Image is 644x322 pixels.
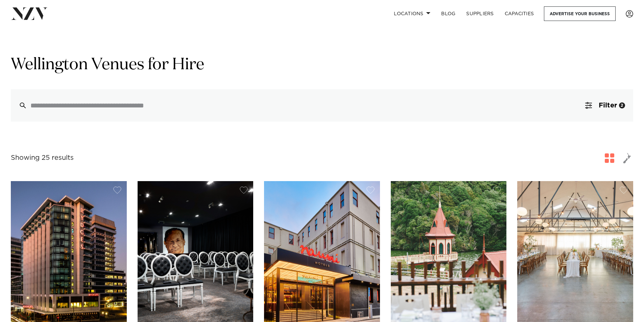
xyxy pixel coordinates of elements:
[436,6,461,21] a: BLOG
[11,7,48,20] img: nzv-logo.png
[388,6,436,21] a: Locations
[11,54,633,76] h1: Wellington Venues for Hire
[619,102,625,108] div: 2
[461,6,499,21] a: SUPPLIERS
[599,102,617,109] span: Filter
[499,6,540,21] a: Capacities
[11,153,74,163] div: Showing 25 results
[544,6,616,21] a: Advertise your business
[577,89,633,122] button: Filter2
